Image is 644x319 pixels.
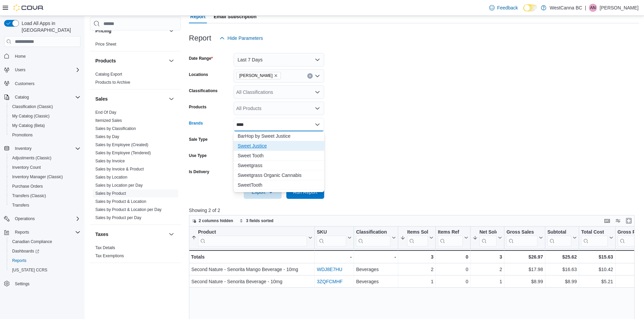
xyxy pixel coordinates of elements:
button: Sales [167,95,175,103]
span: Products to Archive [95,80,130,85]
span: Inventory [12,144,80,153]
span: Inventory Manager (Classic) [12,174,63,180]
button: SKU [317,229,352,246]
button: Users [12,66,28,74]
a: Reports [9,257,29,265]
span: Sales by Product & Location per Day [95,207,162,212]
span: Sales by Invoice & Product [95,166,144,172]
div: - [317,253,352,261]
a: Sales by Invoice & Product [95,167,144,171]
button: Catalog [12,93,31,101]
h3: Report [189,34,211,42]
div: Product [198,229,307,246]
h3: Pricing [95,27,111,34]
a: Sales by Product per Day [95,215,141,220]
div: Items Ref [438,229,463,246]
a: 3ZQFCMHF [317,279,342,284]
button: Transfers (Classic) [7,191,83,201]
span: Settings [12,280,80,288]
button: Reports [1,228,83,237]
a: My Catalog (Beta) [9,122,48,130]
span: Transfers (Classic) [12,193,46,198]
button: Run Report [286,185,324,199]
div: $5.21 [581,277,613,286]
span: Sales by Employee (Tendered) [95,150,151,156]
button: Settings [1,279,83,289]
div: $8.99 [506,277,543,286]
div: 0 [438,277,468,286]
span: End Of Day [95,110,116,115]
span: My Catalog (Beta) [12,123,45,128]
button: Catalog [1,92,83,102]
span: Inventory Count [9,163,80,171]
a: Tax Details [95,245,115,250]
div: Classification [356,229,390,246]
button: Users [1,65,83,75]
button: Classification [356,229,396,246]
span: Canadian Compliance [9,238,80,246]
a: Sales by Day [95,134,119,139]
span: Inventory Count [12,165,41,170]
span: Transfers [9,201,80,209]
div: 0 [438,265,468,273]
span: My Catalog (Beta) [9,122,80,130]
span: Dashboards [12,248,39,254]
span: Transfers (Classic) [9,192,80,200]
span: Transfers [12,203,29,208]
button: BarHop by Sweet Justice [234,131,324,141]
span: Catalog [15,95,29,100]
a: Promotions [9,131,35,139]
span: Classification (Classic) [12,104,53,109]
span: Sales by Day [95,134,119,139]
span: Export [248,185,278,199]
button: Clear input [307,73,313,79]
a: Sales by Location per Day [95,183,143,188]
label: Is Delivery [189,169,209,175]
button: [US_STATE] CCRS [7,265,83,275]
button: Sweetgrass [234,161,324,170]
span: Sales by Product per Day [95,215,141,220]
span: Reports [12,258,26,263]
button: Net Sold [473,229,502,246]
button: Operations [1,214,83,223]
span: Purchase Orders [9,182,80,190]
span: Feedback [497,4,518,11]
a: Price Sheet [95,42,116,47]
div: Sales [90,108,181,224]
span: Sweetgrass [238,162,320,169]
span: Reports [12,228,80,236]
span: Sales by Product [95,191,126,196]
button: Home [1,51,83,61]
button: Sweet Tooth [234,151,324,161]
a: Canadian Compliance [9,238,55,246]
span: Sweet Justice [238,142,320,149]
span: SweetTooth [238,182,320,188]
button: Hide Parameters [217,31,266,45]
a: Sales by Employee (Tendered) [95,151,151,155]
span: AN [590,4,596,12]
span: Sales by Employee (Created) [95,142,148,148]
label: Brands [189,121,203,126]
button: Export [244,185,282,199]
button: Items Sold [400,229,433,246]
div: Product [198,229,307,236]
div: SKU [317,229,346,236]
a: Sales by Product [95,191,126,196]
span: [PERSON_NAME] [239,72,273,79]
a: Itemized Sales [95,118,122,123]
div: Gross Sales [506,229,538,246]
span: Tax Details [95,245,115,250]
button: Promotions [7,130,83,140]
span: Catalog [12,93,80,101]
p: Showing 2 of 2 [189,207,639,214]
div: Second Nature - Senorita Mango Beverage - 10mg [191,265,312,273]
button: Pricing [167,27,175,35]
button: Open list of options [315,73,320,79]
a: Catalog Export [95,72,122,77]
p: | [585,4,586,12]
span: Sales by Location [95,175,127,180]
span: Customers [12,79,80,88]
a: WDJ8E7HU [317,267,342,272]
button: Reports [12,228,32,236]
button: Inventory [1,144,83,153]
